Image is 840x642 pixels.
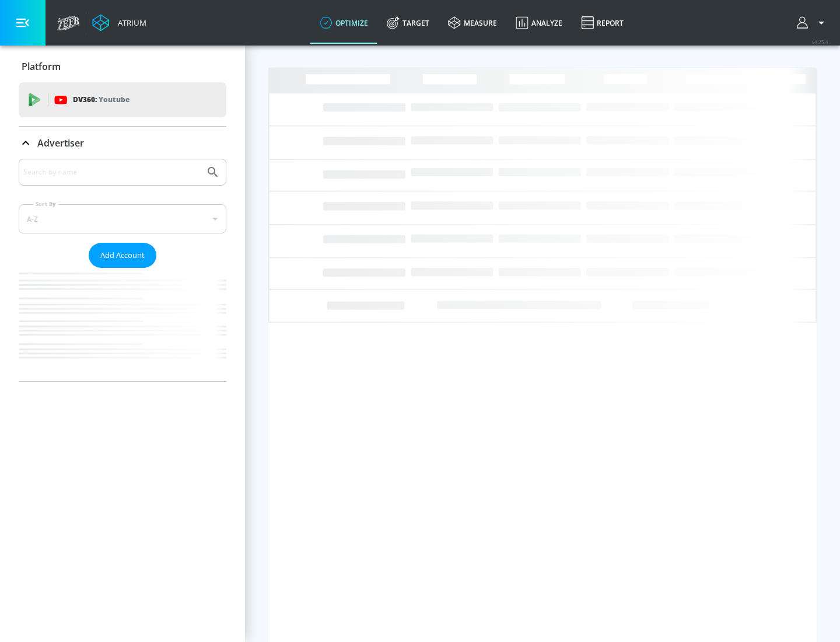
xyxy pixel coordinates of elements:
div: Atrium [113,18,146,28]
p: Platform [22,60,61,73]
span: Add Account [100,249,145,262]
button: Add Account [89,243,156,268]
nav: list of Advertiser [19,268,226,381]
p: Advertiser [37,137,84,149]
a: Analyze [506,2,572,44]
div: Advertiser [19,159,226,381]
div: Platform [19,50,226,83]
div: Advertiser [19,127,226,159]
p: Youtube [99,93,129,106]
a: Target [377,2,439,44]
p: DV360: [73,93,129,106]
a: Atrium [92,14,146,32]
div: DV360: Youtube [19,82,226,117]
div: A-Z [19,204,226,233]
a: optimize [310,2,377,44]
input: Search by name [23,165,200,180]
a: Report [572,2,633,44]
a: measure [439,2,506,44]
label: Sort By [33,200,58,208]
span: v 4.25.4 [812,39,828,45]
